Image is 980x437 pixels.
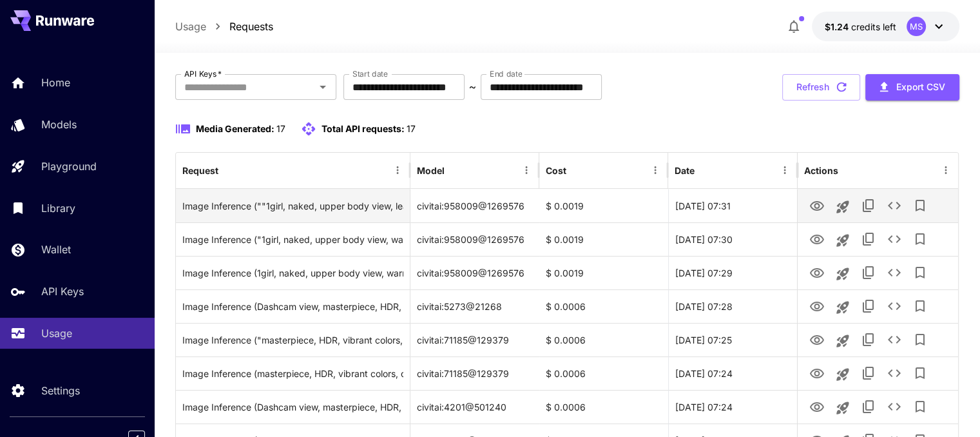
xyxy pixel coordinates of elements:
[182,189,403,222] div: Click to copy prompt
[856,226,881,252] button: Copy TaskUUID
[804,226,830,252] button: View
[389,161,407,179] button: Menu
[830,261,856,287] button: Launch in playground
[182,357,403,390] div: Click to copy prompt
[856,360,881,386] button: Copy TaskUUID
[881,394,907,420] button: See details
[229,19,273,34] a: Requests
[568,161,586,179] button: Sort
[830,194,856,220] button: Launch in playground
[804,192,830,218] button: View
[182,324,403,356] div: Click to copy prompt
[830,295,856,320] button: Launch in playground
[782,74,860,101] button: Refresh
[322,123,405,134] span: Total API requests:
[352,68,388,79] label: Start date
[881,193,907,218] button: See details
[539,222,668,256] div: $ 0.0019
[175,19,206,34] a: Usage
[881,360,907,386] button: See details
[220,161,238,179] button: Sort
[907,226,933,252] button: Add to library
[668,323,797,356] div: 27 Sep, 2025 07:25
[539,356,668,390] div: $ 0.0006
[907,360,933,386] button: Add to library
[646,161,664,179] button: Menu
[856,193,881,218] button: Copy TaskUUID
[182,223,403,256] div: Click to copy prompt
[546,165,566,176] div: Cost
[907,293,933,319] button: Add to library
[182,290,403,323] div: Click to copy prompt
[539,256,668,289] div: $ 0.0019
[41,325,72,341] p: Usage
[668,256,797,289] div: 27 Sep, 2025 07:29
[804,165,838,176] div: Actions
[41,242,71,257] p: Wallet
[856,260,881,286] button: Copy TaskUUID
[668,189,797,222] div: 27 Sep, 2025 07:31
[668,356,797,390] div: 27 Sep, 2025 07:24
[410,356,539,390] div: civitai:71185@129379
[856,327,881,353] button: Copy TaskUUID
[410,189,539,222] div: civitai:958009@1269576
[407,123,416,134] span: 17
[804,360,830,386] button: View
[41,117,77,132] p: Models
[539,289,668,323] div: $ 0.0006
[41,383,80,398] p: Settings
[41,159,97,174] p: Playground
[539,390,668,423] div: $ 0.0006
[410,256,539,289] div: civitai:958009@1269576
[539,189,668,222] div: $ 0.0019
[182,391,403,423] div: Click to copy prompt
[856,394,881,420] button: Copy TaskUUID
[830,328,856,354] button: Launch in playground
[182,165,218,176] div: Request
[41,200,75,216] p: Library
[907,327,933,353] button: Add to library
[446,161,464,179] button: Sort
[830,228,856,253] button: Launch in playground
[196,123,274,134] span: Media Generated:
[410,323,539,356] div: civitai:71185@129379
[410,289,539,323] div: civitai:5273@21268
[410,390,539,423] div: civitai:4201@501240
[825,21,851,32] span: $1.24
[539,323,668,356] div: $ 0.0006
[182,257,403,289] div: Click to copy prompt
[675,165,695,176] div: Date
[804,293,830,319] button: View
[907,193,933,218] button: Add to library
[881,226,907,252] button: See details
[696,161,714,179] button: Sort
[41,75,70,90] p: Home
[276,123,285,134] span: 17
[825,20,896,34] div: $1.24134
[668,289,797,323] div: 27 Sep, 2025 07:28
[881,293,907,319] button: See details
[907,17,926,36] div: MS
[175,19,273,34] nav: breadcrumb
[812,12,959,41] button: $1.24134MS
[41,284,84,299] p: API Keys
[907,394,933,420] button: Add to library
[881,260,907,286] button: See details
[184,68,222,79] label: API Keys
[830,362,856,387] button: Launch in playground
[410,222,539,256] div: civitai:958009@1269576
[804,259,830,286] button: View
[668,390,797,423] div: 27 Sep, 2025 07:24
[865,74,959,101] button: Export CSV
[314,78,332,96] button: Open
[517,161,535,179] button: Menu
[804,393,830,420] button: View
[490,68,522,79] label: End date
[851,21,896,32] span: credits left
[937,161,955,179] button: Menu
[856,293,881,319] button: Copy TaskUUID
[469,79,476,95] p: ~
[417,165,445,176] div: Model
